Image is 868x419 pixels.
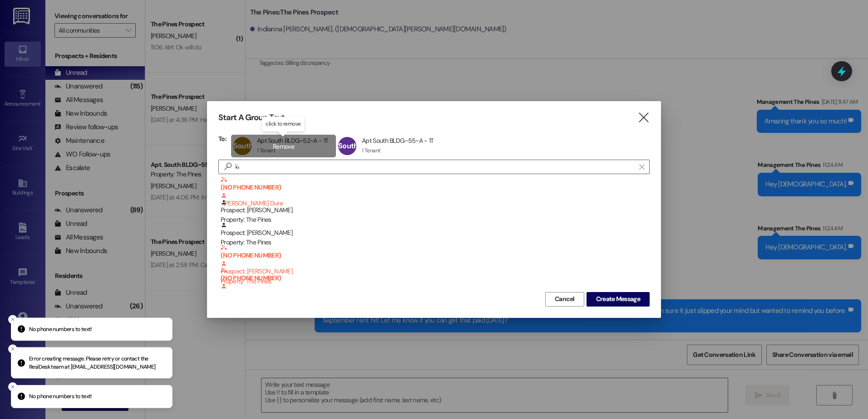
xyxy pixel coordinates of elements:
[218,199,650,222] div: Prospect: [PERSON_NAME]Property: The Pines
[221,199,650,225] div: Prospect: [PERSON_NAME]
[218,244,650,267] div: (NO PHONE NUMBER) Prospect: [PERSON_NAME]Property: The Pines
[235,161,635,173] input: Search for any contact or apartment
[635,160,649,174] button: Clear text
[362,147,380,154] div: 1 Tenant
[221,162,235,171] i: 
[596,294,640,304] span: Create Message
[218,135,227,143] h3: To:
[221,244,650,286] div: Prospect: [PERSON_NAME]
[637,113,650,122] i: 
[587,292,650,307] button: Create Message
[8,315,17,324] button: Close toast
[545,292,584,307] button: Cancel
[221,215,650,224] div: Property: The Pines
[8,345,17,354] button: Close toast
[233,141,271,169] span: South BLDG~52~A
[221,267,650,282] b: (NO PHONE NUMBER)
[29,393,92,401] p: No phone numbers to text!
[338,141,376,169] span: South BLDG~55~A
[221,176,650,209] div: : [PERSON_NAME] Dure
[555,294,575,304] span: Cancel
[218,176,650,199] div: (NO PHONE NUMBER) : [PERSON_NAME] Dure
[221,222,650,248] div: Prospect: [PERSON_NAME]
[639,163,644,171] i: 
[218,222,650,244] div: Prospect: [PERSON_NAME]Property: The Pines
[221,244,650,259] b: (NO PHONE NUMBER)
[218,267,650,290] div: (NO PHONE NUMBER) Prospect: [PERSON_NAME]
[29,355,165,371] p: Error creating message. Please retry or contact the ResiDesk team at [EMAIL_ADDRESS][DOMAIN_NAME]
[221,238,650,247] div: Property: The Pines
[221,176,650,191] b: (NO PHONE NUMBER)
[29,325,92,333] p: No phone numbers to text!
[266,120,301,128] p: click to remove
[8,382,17,391] button: Close toast
[218,112,285,123] h3: Start A Group Text
[221,267,650,309] div: Prospect: [PERSON_NAME]
[362,136,434,145] div: Apt South BLDG~55~A - 1T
